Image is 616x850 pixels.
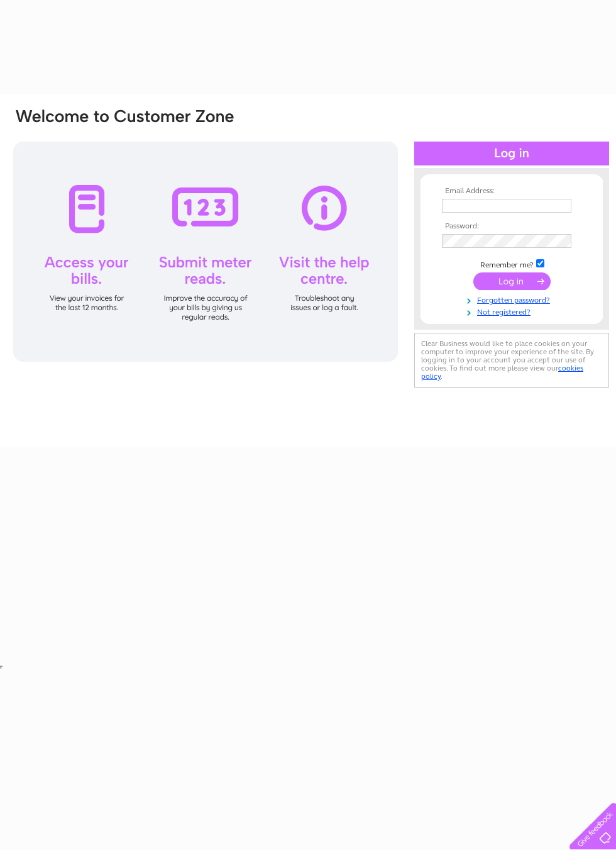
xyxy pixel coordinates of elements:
[442,305,585,317] a: Not registered?
[439,222,585,231] th: Password:
[439,187,585,196] th: Email Address:
[439,257,585,270] td: Remember me?
[442,293,585,305] a: Forgotten password?
[473,272,551,290] input: Submit
[414,333,609,388] div: Clear Business would like to place cookies on your computer to improve your experience of the sit...
[421,364,583,381] a: cookies policy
